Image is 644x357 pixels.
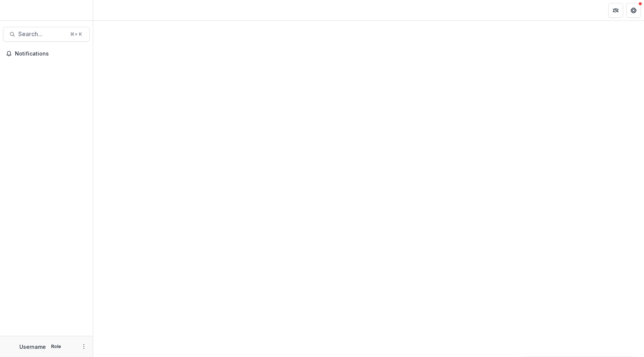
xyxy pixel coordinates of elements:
div: ⌘ + K [69,30,83,38]
button: More [79,342,88,351]
span: Notifications [15,51,87,57]
nav: breadcrumb [96,5,128,16]
span: Search... [18,31,66,38]
p: Username [19,343,46,351]
button: Notifications [3,48,90,60]
button: Search... [3,27,90,42]
button: Get Help [626,3,641,18]
p: Role [49,343,63,350]
button: Partners [608,3,623,18]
